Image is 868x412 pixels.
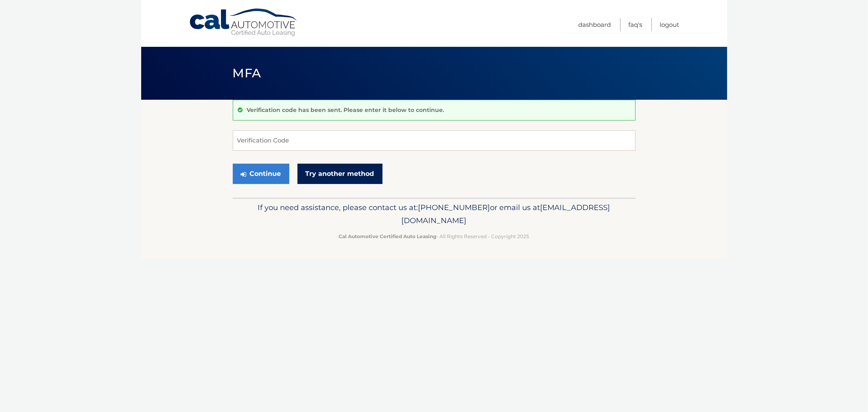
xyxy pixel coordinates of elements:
[233,130,636,151] input: Verification Code
[238,232,630,241] p: - All Rights Reserved - Copyright 2025
[233,66,261,81] span: MFA
[297,164,383,184] a: Try another method
[629,18,643,31] a: FAQ's
[660,18,680,31] a: Logout
[339,233,437,239] strong: Cal Automotive Certified Auto Leasing
[579,18,611,31] a: Dashboard
[233,164,289,184] button: Continue
[189,8,299,37] a: Cal Automotive
[238,201,630,227] p: If you need assistance, please contact us at: or email us at
[402,203,610,225] span: [EMAIL_ADDRESS][DOMAIN_NAME]
[247,106,444,114] p: Verification code has been sent. Please enter it below to continue.
[418,203,490,212] span: [PHONE_NUMBER]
